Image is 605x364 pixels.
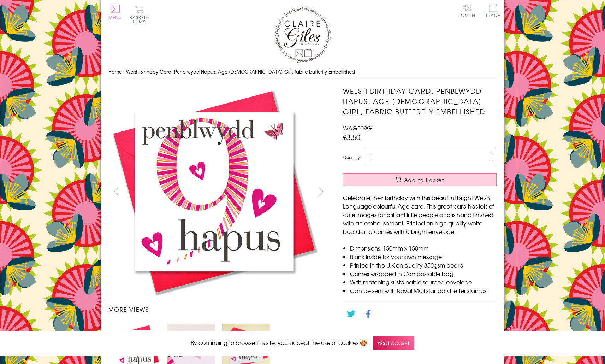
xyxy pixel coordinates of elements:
[343,86,497,116] h1: Welsh Birthday Card, Penblwydd Hapus, Age [DEMOGRAPHIC_DATA] Girl, fabric butterfly Embellished
[343,173,497,186] button: Add to Basket
[350,278,497,286] li: With matching sustainable sourced envelope
[108,14,122,20] span: Menu
[274,7,331,63] img: Claire Giles Greetings Cards
[343,124,372,132] span: WAGE09G
[350,244,497,252] li: Dimensions: 150mm x 150mm
[108,5,122,19] button: Menu
[123,68,125,75] span: ›
[313,183,329,199] button: next
[126,68,355,75] span: Welsh Birthday Card, Penblwydd Hapus, Age [DEMOGRAPHIC_DATA] Girl, fabric butterfly Embellished
[486,4,500,17] span: Trade
[108,68,122,75] a: Home
[350,286,497,295] li: Can be sent with Royal Mail standard letter stamps
[108,86,320,298] img: Welsh Birthday Card, Penblwydd Hapus, Age 9 Girl, fabric butterfly Embellished
[108,305,329,313] h3: More views
[373,336,414,350] span: Yes, I accept
[108,183,124,199] button: prev
[133,14,149,25] span: 0 items
[343,193,497,236] p: Celebrate their birthday with this beautiful bright Welsh Language colourful Age card. This great...
[404,176,444,183] span: Add to Basket
[343,132,360,142] span: £3.50
[458,4,475,17] a: Log In
[350,252,497,261] li: Blank inside for your own message
[350,269,497,278] li: Comes wrapped in Compostable bag
[486,4,500,19] a: Trade
[130,6,149,24] button: Basket0 items
[349,329,417,337] a: Go back to the collection
[343,154,360,160] label: Quantity
[108,65,497,79] nav: breadcrumbs
[350,261,497,269] li: Printed in the U.K on quality 350gsm board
